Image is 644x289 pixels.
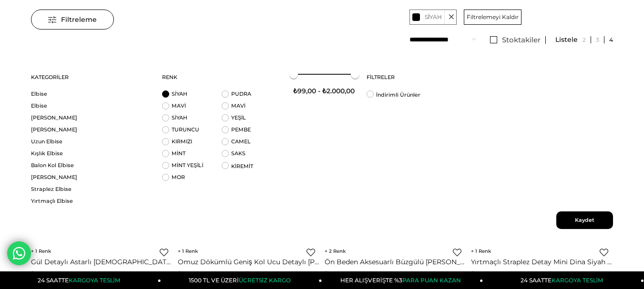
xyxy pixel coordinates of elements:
[222,162,281,174] li: KİREMİT
[31,114,150,121] a: [PERSON_NAME]
[222,102,281,114] li: MAVİ
[31,90,150,98] a: Elbise
[471,258,613,266] a: Yırtmaçlı Straplez Detay Mini Dina Siyah Kadın Elbise 26K012
[293,84,355,95] div: ₺99,00 - ₺2.000,00
[471,269,502,279] span: ₺499,99
[222,126,281,138] li: PEMBE
[471,248,491,254] span: 1
[231,102,245,109] a: MAVİ
[162,102,222,114] li: MAVİ
[222,90,281,102] li: PUDRA
[231,90,251,97] a: PUDRA
[69,277,120,284] span: KARGOYA TESLİM
[31,186,150,193] a: Straplez Elbise
[464,10,521,24] a: Filtrelemeyi Kaldır
[483,271,644,289] a: 24 SAATTEKARGOYA TESLİM
[307,248,315,257] a: Favorilere Ekle
[367,64,486,90] a: Filtreler
[367,90,426,102] li: İndirimli Ürünler
[239,277,291,284] span: ÜCRETSİZ KARGO
[231,138,251,145] a: CAMEL
[31,174,150,181] a: [PERSON_NAME]
[178,269,212,279] span: ₺1.199,99
[31,138,150,145] a: Uzun Elbise
[31,248,51,254] span: 1
[172,126,199,133] a: TURUNCU
[231,163,253,169] a: KİREMİT
[467,10,519,24] span: Filtrelemeyi Kaldır
[162,138,222,150] li: KIRMIZI
[172,114,187,121] a: SİYAH
[48,10,97,29] span: Filtreleme
[31,102,150,110] a: Elbise
[222,138,281,150] li: CAMEL
[376,91,420,98] a: İndirimli Ürünler
[31,126,150,133] a: [PERSON_NAME]
[172,150,185,157] a: MİNT
[31,258,173,266] a: Gül Detaylı Astarlı [DEMOGRAPHIC_DATA] Siyah Kadın Elbise 26K009
[162,126,222,138] li: TURUNCU
[161,271,322,289] a: 1500 TL VE ÜZERİÜCRETSİZ KARGO
[31,150,150,157] a: Kışlık Elbise
[31,162,150,169] a: Balon Kol Elbise
[31,64,150,90] a: Kategoriler
[160,248,168,257] a: Favorilere Ekle
[31,269,67,279] span: ₺1.349,99
[162,64,281,90] a: Renk
[172,138,192,145] a: KIRMIZI
[322,271,483,289] a: HER ALIŞVERİŞTE %3PARA PUAN KAZAN
[172,90,187,97] a: SİYAH
[178,258,320,266] a: Omuz Dökümlü Geniş Kol Ucu Detaylı [PERSON_NAME] Siyah Triko Kadın elbise 26K020
[162,150,222,162] li: MİNT
[172,102,186,109] a: MAVİ
[325,269,360,279] span: ₺1.999,99
[325,248,346,254] span: 2
[31,198,150,205] a: Yırtmaçlı Elbise
[172,174,185,180] a: MOR
[402,277,461,284] span: PARA PUAN KAZAN
[325,258,467,266] a: Ön Beden Aksesuarlı Büzgülü [PERSON_NAME] Siyah Kadın elbise 26K022
[178,248,198,254] span: 1
[552,277,603,284] span: KARGOYA TESLİM
[231,150,245,157] a: SAKS
[172,162,204,169] a: MİNT YEŞİLİ
[556,211,613,229] span: Kaydet
[162,174,222,186] li: MOR
[502,35,541,44] span: Stoktakiler
[485,36,546,44] a: Stoktakiler
[231,126,251,133] a: PEMBE
[162,162,222,174] li: MİNT YEŞİLİ
[222,114,281,126] li: YEŞİL
[600,248,608,257] a: Favorilere Ekle
[453,248,461,257] a: Favorilere Ekle
[162,114,222,126] li: SİYAH
[231,114,246,121] a: YEŞİL
[162,90,222,102] li: SİYAH
[425,11,442,23] span: SİYAH
[222,150,281,162] li: SAKS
